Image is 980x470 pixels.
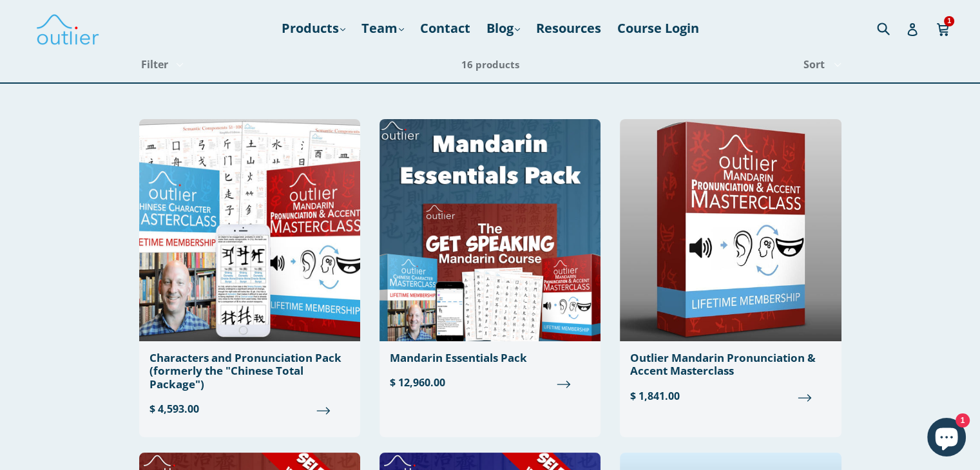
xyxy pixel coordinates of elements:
a: Course Login [611,17,706,40]
div: Outlier Mandarin Pronunciation & Accent Masterclass [630,352,831,378]
inbox-online-store-chat: Shopify online store chat [923,418,970,460]
a: Outlier Mandarin Pronunciation & Accent Masterclass $ 1,841.00 [620,119,841,414]
span: $ 4,593.00 [149,401,350,417]
a: Mandarin Essentials Pack $ 12,960.00 [380,119,600,400]
a: Resources [530,17,608,40]
img: Mandarin Essentials Pack [380,119,600,341]
div: Mandarin Essentials Pack [390,352,590,364]
a: Team [355,17,410,40]
a: Characters and Pronunciation Pack (formerly the "Chinese Total Package") $ 4,593.00 [139,119,360,427]
img: Outlier Linguistics [35,10,100,47]
img: Outlier Mandarin Pronunciation & Accent Masterclass Outlier Linguistics [620,119,841,341]
a: Products [275,17,352,40]
span: 1 [944,16,954,26]
a: 1 [936,14,951,43]
span: 16 products [461,58,519,71]
div: Characters and Pronunciation Pack (formerly the "Chinese Total Package") [149,352,350,391]
a: Contact [414,17,477,40]
span: $ 1,841.00 [630,388,831,404]
img: Chinese Total Package Outlier Linguistics [139,119,360,341]
span: $ 12,960.00 [390,375,590,390]
a: Blog [480,17,526,40]
input: Search [874,15,909,41]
